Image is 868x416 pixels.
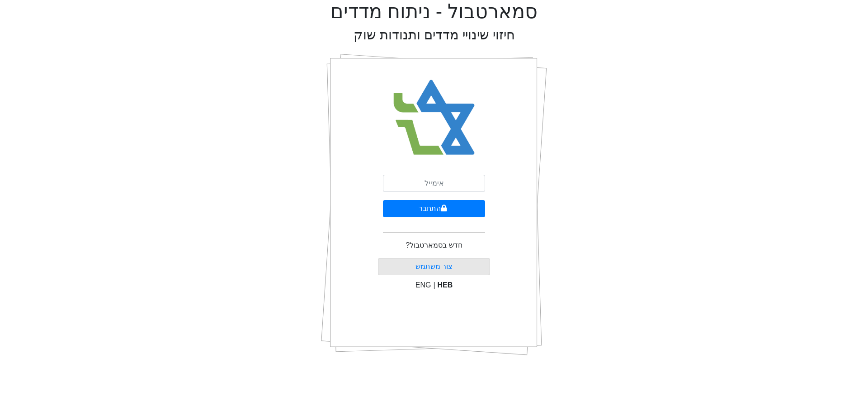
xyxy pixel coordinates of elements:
[415,281,431,289] span: ENG
[354,27,515,43] h2: חיזוי שינויי מדדים ותנודות שוק
[415,263,453,270] a: צור משתמש
[385,68,483,167] img: Smart Bull
[378,258,491,275] button: צור משתמש
[438,281,453,289] span: HEB
[433,281,435,289] span: |
[406,240,462,251] p: חדש בסמארטבול?
[383,200,485,217] button: התחבר
[383,175,485,192] input: אימייל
